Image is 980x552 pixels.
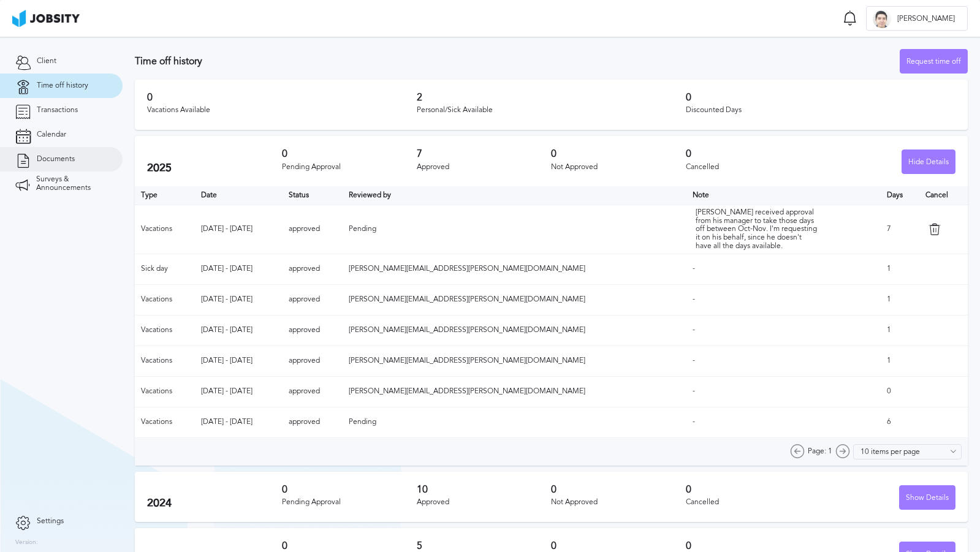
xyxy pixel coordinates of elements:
th: Toggle SortBy [195,186,283,205]
td: [DATE] - [DATE] [195,284,283,315]
h3: 7 [417,148,552,159]
th: Toggle SortBy [686,186,881,205]
td: 1 [881,284,919,315]
span: [PERSON_NAME][EMAIL_ADDRESS][PERSON_NAME][DOMAIN_NAME] [349,325,585,334]
td: 1 [881,346,919,376]
button: Request time off [900,49,968,74]
h3: 0 [551,148,686,159]
span: Pending [349,417,376,426]
div: Not Approved [551,163,686,172]
h3: 2 [417,92,686,103]
h3: Time off history [135,56,900,67]
td: approved [283,254,343,284]
h2: 2025 [147,162,282,175]
div: Show Details [900,486,955,510]
button: R[PERSON_NAME] [866,6,968,31]
div: Not Approved [551,498,686,507]
td: Sick day [135,254,195,284]
th: Toggle SortBy [343,186,686,205]
div: Approved [417,498,552,507]
h3: 0 [147,92,417,103]
th: Days [881,186,919,205]
span: - [693,325,695,334]
td: [DATE] - [DATE] [195,346,283,376]
td: Vacations [135,205,195,254]
h3: 0 [282,540,417,551]
td: 1 [881,254,919,284]
span: [PERSON_NAME][EMAIL_ADDRESS][PERSON_NAME][DOMAIN_NAME] [349,295,585,303]
h3: 0 [282,148,417,159]
div: Hide Details [902,150,955,175]
td: approved [283,205,343,254]
div: Pending Approval [282,498,417,507]
td: [DATE] - [DATE] [195,315,283,346]
span: Client [37,57,56,66]
span: Calendar [37,130,66,139]
td: [DATE] - [DATE] [195,254,283,284]
td: approved [283,407,343,437]
div: Request time off [900,50,967,74]
h3: 0 [686,92,955,103]
h3: 0 [686,148,821,159]
span: - [693,356,695,365]
h3: 5 [417,540,552,551]
div: Approved [417,163,552,172]
td: approved [283,315,343,346]
span: Settings [37,517,64,526]
th: Type [135,186,195,205]
label: Version: [15,539,38,546]
div: [PERSON_NAME] received approval from his manager to take those days off between Oct-Nov. I'm requ... [696,208,818,251]
h2: 2024 [147,497,282,510]
td: 1 [881,315,919,346]
td: [DATE] - [DATE] [195,407,283,437]
td: 7 [881,205,919,254]
div: Vacations Available [147,106,417,115]
td: 0 [881,376,919,407]
td: approved [283,346,343,376]
h3: 0 [686,540,821,551]
span: - [693,295,695,303]
td: approved [283,376,343,407]
td: [DATE] - [DATE] [195,205,283,254]
h3: 10 [417,484,552,495]
button: Hide Details [902,149,955,174]
div: R [873,10,891,28]
div: Personal/Sick Available [417,106,686,115]
div: Discounted Days [686,106,955,115]
td: Vacations [135,315,195,346]
span: - [693,417,695,426]
div: Pending Approval [282,163,417,172]
td: Vacations [135,376,195,407]
td: Vacations [135,284,195,315]
span: - [693,264,695,273]
div: Cancelled [686,498,821,507]
h3: 0 [282,484,417,495]
th: Cancel [919,186,968,205]
th: Toggle SortBy [283,186,343,205]
td: Vacations [135,346,195,376]
span: Pending [349,224,376,233]
span: Time off history [37,81,88,90]
button: Show Details [899,485,955,510]
td: Vacations [135,407,195,437]
td: approved [283,284,343,315]
h3: 0 [551,484,686,495]
h3: 0 [551,540,686,551]
span: - [693,387,695,395]
span: Transactions [37,106,78,115]
span: Documents [37,155,75,164]
span: Page: 1 [808,447,832,456]
td: 6 [881,407,919,437]
td: [DATE] - [DATE] [195,376,283,407]
span: [PERSON_NAME][EMAIL_ADDRESS][PERSON_NAME][DOMAIN_NAME] [349,387,585,395]
img: ab4bad089aa723f57921c736e9817d99.png [12,10,80,27]
span: [PERSON_NAME] [891,15,961,23]
span: [PERSON_NAME][EMAIL_ADDRESS][PERSON_NAME][DOMAIN_NAME] [349,356,585,365]
div: Cancelled [686,163,821,172]
h3: 0 [686,484,821,495]
span: Surveys & Announcements [36,175,107,192]
span: [PERSON_NAME][EMAIL_ADDRESS][PERSON_NAME][DOMAIN_NAME] [349,264,585,273]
